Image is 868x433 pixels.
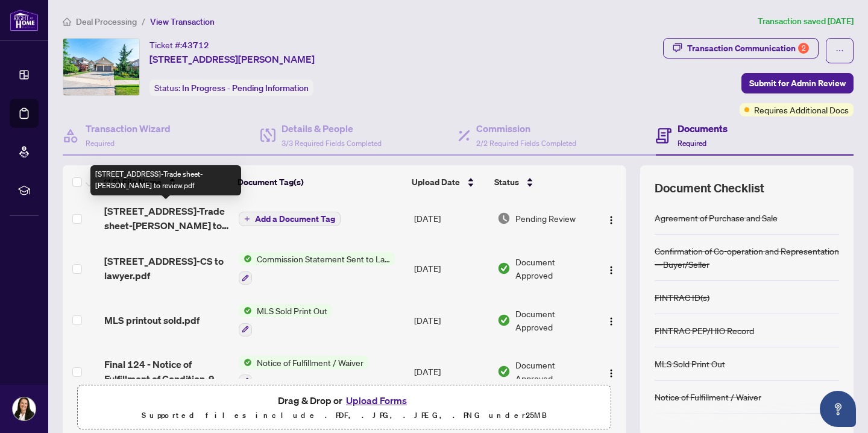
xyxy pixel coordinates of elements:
button: Add a Document Tag [239,212,341,226]
td: [DATE] [409,242,492,294]
button: Logo [602,311,621,330]
button: Status IconCommission Statement Sent to Lawyer [239,252,395,285]
span: Required [86,139,115,148]
span: In Progress - Pending Information [182,83,309,93]
img: Status Icon [239,252,252,265]
th: Upload Date [407,165,489,199]
button: Transaction Communication2 [663,38,819,58]
img: Document Status [497,212,511,225]
span: Submit for Admin Review [749,74,846,93]
div: 2 [798,43,809,54]
p: Supported files include .PDF, .JPG, .JPEG, .PNG under 25 MB [85,408,603,423]
div: Status: [149,80,313,96]
span: home [63,17,71,26]
span: [STREET_ADDRESS]-CS to lawyer.pdf [104,254,229,283]
div: Agreement of Purchase and Sale [655,211,778,224]
button: Logo [602,362,621,381]
img: Logo [606,265,616,275]
div: Notice of Fulfillment / Waiver [655,390,761,403]
button: Logo [602,209,621,228]
img: Document Status [497,365,511,378]
h4: Details & People [281,121,382,136]
h4: Transaction Wizard [86,121,171,136]
img: logo [10,9,39,31]
td: [DATE] [409,194,492,242]
span: Requires Additional Docs [754,103,849,116]
h4: Documents [678,121,728,136]
span: [STREET_ADDRESS]-Trade sheet-[PERSON_NAME] to review.pdf [104,204,229,233]
span: plus [244,216,250,222]
div: Confirmation of Co-operation and Representation—Buyer/Seller [655,244,839,271]
div: Ticket #: [149,38,209,52]
span: MLS printout sold.pdf [104,313,200,327]
span: Final 124 - Notice of Fulfillment of Condition-9-2.pdf [104,357,229,386]
button: Open asap [820,391,856,427]
span: Add a Document Tag [255,215,335,223]
img: Logo [606,317,616,326]
span: Pending Review [515,212,576,225]
button: Submit for Admin Review [741,73,854,93]
span: 3/3 Required Fields Completed [281,139,382,148]
span: View Transaction [150,16,215,27]
img: Document Status [497,262,511,275]
img: Status Icon [239,304,252,317]
img: Profile Icon [13,397,36,420]
span: Document Approved [515,358,591,385]
span: Required [678,139,706,148]
article: Transaction saved [DATE] [758,14,854,28]
img: IMG-40748468_1.jpg [63,39,139,95]
span: 2/2 Required Fields Completed [476,139,576,148]
span: [STREET_ADDRESS][PERSON_NAME] [149,52,315,66]
div: FINTRAC ID(s) [655,291,709,304]
span: 43712 [182,40,209,51]
img: Logo [606,215,616,225]
span: Document Approved [515,307,591,333]
button: Status IconMLS Sold Print Out [239,304,332,337]
span: Status [494,175,519,189]
td: [DATE] [409,294,492,346]
span: Document Checklist [655,180,764,197]
img: Logo [606,368,616,378]
div: FINTRAC PEP/HIO Record [655,324,754,337]
span: MLS Sold Print Out [252,304,332,317]
div: [STREET_ADDRESS]-Trade sheet-[PERSON_NAME] to review.pdf [90,165,241,195]
td: [DATE] [409,346,492,398]
th: Document Tag(s) [233,165,407,199]
span: Deal Processing [76,16,137,27]
span: Commission Statement Sent to Lawyer [252,252,395,265]
span: ellipsis [835,46,844,55]
span: Upload Date [412,175,460,189]
button: Add a Document Tag [239,211,341,227]
button: Logo [602,259,621,278]
h4: Commission [476,121,576,136]
span: Document Approved [515,255,591,282]
span: Notice of Fulfillment / Waiver [252,356,368,369]
th: Status [489,165,593,199]
button: Upload Forms [342,393,410,408]
span: Drag & Drop orUpload FormsSupported files include .PDF, .JPG, .JPEG, .PNG under25MB [78,385,611,430]
li: / [142,14,145,28]
img: Document Status [497,314,511,327]
img: Status Icon [239,356,252,369]
span: Drag & Drop or [278,393,410,408]
div: MLS Sold Print Out [655,357,725,370]
button: Status IconNotice of Fulfillment / Waiver [239,356,368,388]
div: Transaction Communication [687,39,809,58]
